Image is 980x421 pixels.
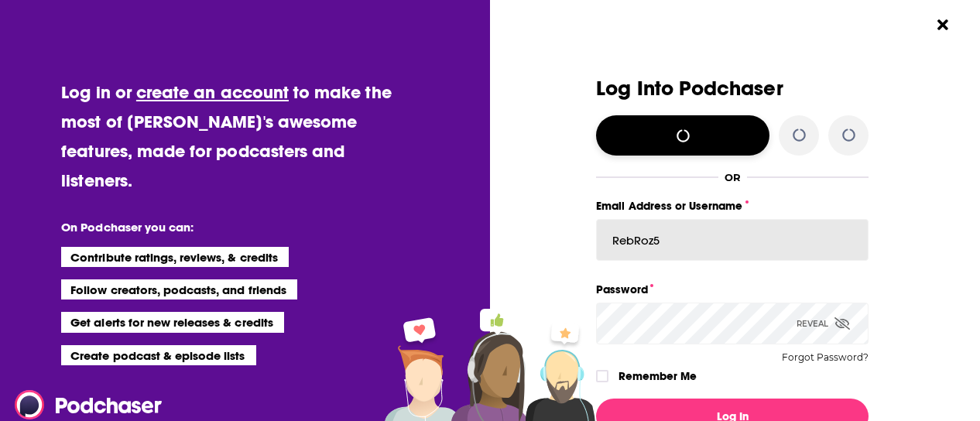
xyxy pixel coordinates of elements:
button: Forgot Password? [782,352,869,363]
label: Password [596,279,869,299]
li: Follow creators, podcasts, and friends [61,279,297,299]
label: Email Address or Username [596,196,869,216]
a: Podchaser - Follow, Share and Rate Podcasts [15,390,151,419]
h3: Log Into Podchaser [596,77,869,100]
button: Close Button [928,10,958,39]
div: Reveal [797,303,850,344]
li: Contribute ratings, reviews, & credits [61,247,289,267]
li: Create podcast & episode lists [61,345,255,365]
a: create an account [136,81,289,103]
img: Podchaser - Follow, Share and Rate Podcasts [15,390,163,419]
li: On Podchaser you can: [61,220,371,234]
label: Remember Me [618,366,697,386]
div: OR [725,171,741,183]
input: Email Address or Username [596,219,869,261]
li: Get alerts for new releases & credits [61,312,283,332]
